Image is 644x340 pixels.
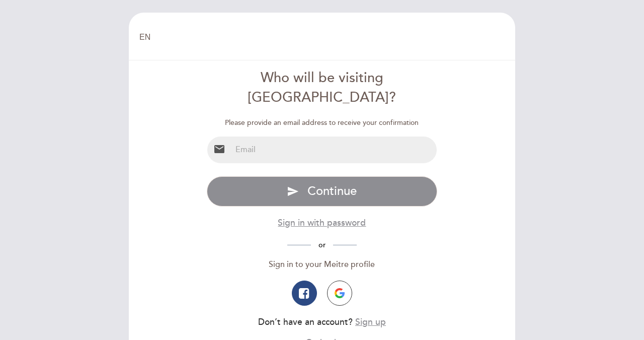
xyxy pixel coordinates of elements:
span: Continue [307,184,357,198]
i: email [213,143,225,155]
input: Email [231,137,437,163]
button: Sign up [355,316,386,328]
i: send [287,185,299,197]
div: Sign in to your Meitre profile [207,259,438,270]
button: send Continue [207,176,438,207]
div: Please provide an email address to receive your confirmation [207,118,438,128]
button: Sign in with password [278,217,366,229]
div: Who will be visiting [GEOGRAPHIC_DATA]? [207,69,438,108]
span: Don’t have an account? [258,317,353,327]
span: or [311,241,333,249]
img: icon-google.png [335,288,345,298]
